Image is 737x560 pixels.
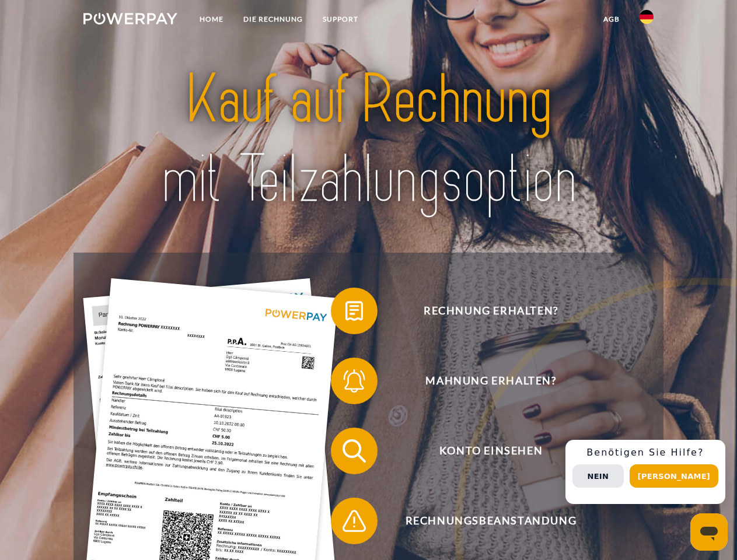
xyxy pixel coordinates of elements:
button: Nein [572,464,624,488]
iframe: Schaltfläche zum Öffnen des Messaging-Fensters [690,513,728,551]
img: title-powerpay_de.svg [111,56,626,223]
img: qb_search.svg [340,436,369,466]
a: SUPPORT [313,9,368,30]
img: de [640,10,654,24]
img: qb_bell.svg [340,366,369,395]
a: Home [190,9,233,30]
button: Rechnung erhalten? [331,288,634,334]
span: Rechnung erhalten? [348,288,634,334]
a: agb [593,9,630,30]
img: logo-powerpay-white.svg [83,13,177,24]
span: Konto einsehen [348,428,634,474]
span: Mahnung erhalten? [348,358,634,404]
button: Rechnungsbeanstandung [331,498,634,544]
button: Konto einsehen [331,428,634,474]
div: Schnellhilfe [565,440,725,504]
span: Rechnungsbeanstandung [348,498,634,544]
img: qb_bill.svg [340,296,369,325]
button: Mahnung erhalten? [331,358,634,404]
button: [PERSON_NAME] [630,464,718,488]
img: qb_warning.svg [340,506,369,535]
h3: Benötigen Sie Hilfe? [572,447,718,459]
a: DIE RECHNUNG [233,9,313,30]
